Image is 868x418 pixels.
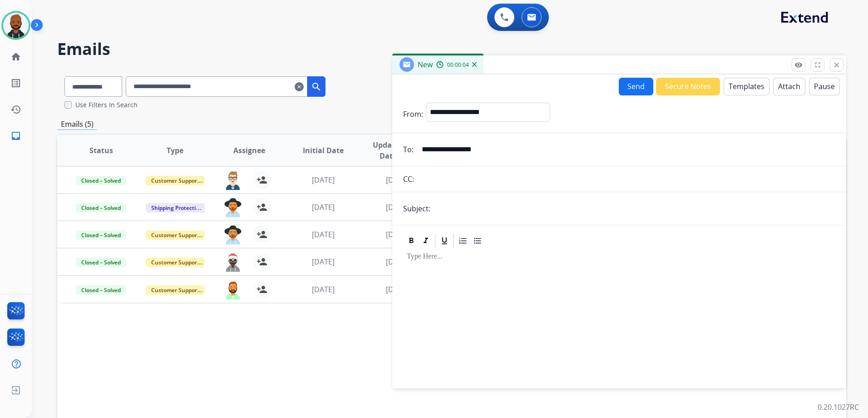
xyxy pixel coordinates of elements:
[146,203,208,213] span: Shipping Protection
[403,144,414,155] p: To:
[256,284,267,295] mat-icon: person_add
[167,145,183,156] span: Type
[656,78,720,95] button: Secure Notes
[256,256,267,267] mat-icon: person_add
[3,13,29,38] img: avatar
[146,176,205,185] span: Customer Support
[224,253,242,272] img: agent-avatar
[10,78,21,89] mat-icon: list_alt
[404,234,418,248] div: Bold
[89,145,113,156] span: Status
[403,174,414,184] p: CC:
[724,78,769,95] button: Templates
[312,284,335,294] span: [DATE]
[447,61,469,69] span: 00:00:04
[10,130,21,141] mat-icon: inbox
[471,234,484,248] div: Bullet List
[146,230,205,240] span: Customer Support
[818,402,859,413] p: 0.20.1027RC
[76,285,126,295] span: Closed – Solved
[303,145,344,156] span: Initial Date
[256,174,267,185] mat-icon: person_add
[256,202,267,213] mat-icon: person_add
[386,175,409,185] span: [DATE]
[809,78,840,95] button: Pause
[57,40,846,58] h2: Emails
[312,202,335,212] span: [DATE]
[76,176,126,185] span: Closed – Solved
[386,284,409,294] span: [DATE]
[456,234,470,248] div: Ordered List
[224,225,242,244] img: agent-avatar
[256,229,267,240] mat-icon: person_add
[146,258,205,267] span: Customer Support
[619,78,653,95] button: Send
[76,203,126,213] span: Closed – Solved
[10,51,21,62] mat-icon: home
[386,229,409,239] span: [DATE]
[295,81,304,92] mat-icon: clear
[418,60,433,70] span: New
[10,104,21,115] mat-icon: history
[224,198,242,217] img: agent-avatar
[224,171,242,190] img: agent-avatar
[76,230,126,240] span: Closed – Solved
[57,119,97,130] p: Emails (5)
[233,145,265,156] span: Assignee
[403,109,423,119] p: From:
[312,257,335,267] span: [DATE]
[146,285,205,295] span: Customer Support
[403,203,430,214] p: Subject:
[386,202,409,212] span: [DATE]
[794,61,803,69] mat-icon: remove_red_eye
[75,100,138,109] label: Use Filters In Search
[773,78,805,95] button: Attach
[312,175,335,185] span: [DATE]
[311,81,322,92] mat-icon: search
[419,234,433,248] div: Italic
[312,229,335,239] span: [DATE]
[814,61,822,69] mat-icon: fullscreen
[368,139,409,161] span: Updated Date
[386,257,409,267] span: [DATE]
[224,280,242,299] img: agent-avatar
[76,258,126,267] span: Closed – Solved
[438,234,451,248] div: Underline
[833,61,841,69] mat-icon: close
